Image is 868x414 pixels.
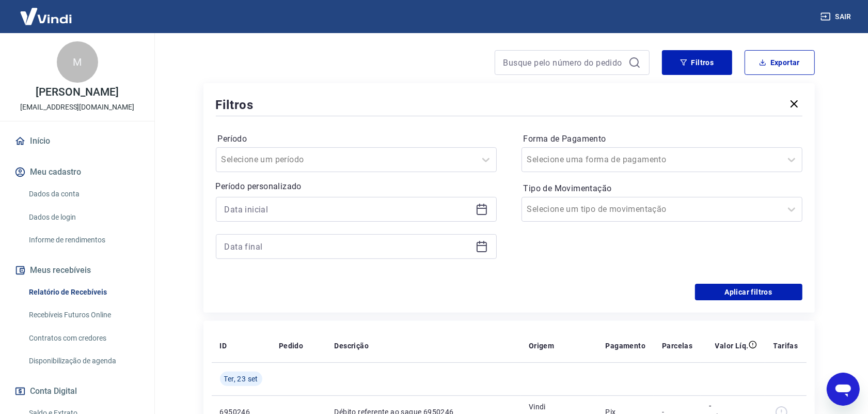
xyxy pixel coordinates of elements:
[524,133,800,145] label: Forma de Pagamento
[774,341,798,351] p: Tarifas
[25,304,142,326] a: Recebíveis Futuros Online
[715,341,749,351] p: Valor Líq.
[745,50,815,75] button: Exportar
[216,180,497,193] p: Período personalizado
[662,341,692,351] p: Parcelas
[25,207,142,228] a: Dados de login
[818,7,856,26] button: Sair
[224,374,258,384] span: Ter, 23 set
[20,102,134,113] p: [EMAIL_ADDRESS][DOMAIN_NAME]
[606,341,646,351] p: Pagamento
[25,229,142,251] a: Informe de rendimentos
[335,341,369,351] p: Descrição
[12,380,142,403] button: Conta Digital
[25,328,142,349] a: Contratos com credores
[12,130,142,152] a: Início
[225,202,471,217] input: Data inicial
[827,373,860,406] iframe: Botão para abrir a janela de mensagens
[25,350,142,372] a: Disponibilização de agenda
[662,50,732,75] button: Filtros
[36,87,118,98] p: [PERSON_NAME]
[12,1,80,32] img: Vindi
[12,259,142,282] button: Meus recebíveis
[225,239,471,254] input: Data final
[524,182,800,195] label: Tipo de Movimentação
[57,41,98,83] div: M
[279,341,303,351] p: Pedido
[12,161,142,183] button: Meu cadastro
[529,341,554,351] p: Origem
[25,282,142,303] a: Relatório de Recebíveis
[695,284,802,300] button: Aplicar filtros
[25,183,142,205] a: Dados da conta
[503,55,624,70] input: Busque pelo número do pedido
[218,133,495,145] label: Período
[220,341,227,351] p: ID
[216,97,254,113] h5: Filtros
